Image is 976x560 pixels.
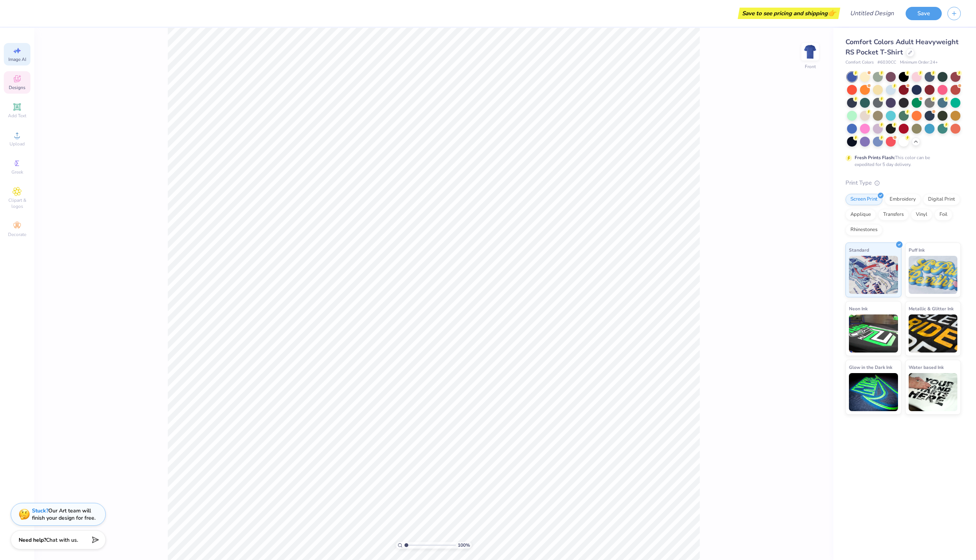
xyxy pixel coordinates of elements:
span: Comfort Colors [845,59,874,66]
img: Neon Ink [849,314,898,353]
div: Front [805,63,816,70]
span: Upload [10,141,25,147]
div: Foil [935,209,952,220]
div: Save to see pricing and shipping [740,8,838,19]
span: Standard [849,246,869,254]
span: Add Text [8,113,26,119]
div: Applique [845,209,876,220]
div: Digital Print [923,194,960,205]
img: Water based Ink [909,373,958,411]
img: Standard [849,256,898,294]
div: Print Type [845,179,961,187]
div: Vinyl [911,209,932,220]
img: Glow in the Dark Ink [849,373,898,411]
input: Untitled Design [844,6,900,21]
div: This color can be expedited for 5 day delivery. [855,154,948,168]
span: 👉 [828,8,836,18]
strong: Stuck? [32,507,48,514]
span: Chat with us. [46,536,78,544]
span: Puff Ink [909,246,925,254]
strong: Need help? [19,536,46,544]
button: Save [906,7,942,20]
div: Screen Print [845,194,882,205]
span: Clipart & logos [4,197,30,209]
img: Metallic & Glitter Ink [909,314,958,353]
span: Metallic & Glitter Ink [909,305,954,313]
span: Water based Ink [909,363,944,371]
span: Minimum Order: 24 + [900,59,938,66]
div: Rhinestones [845,224,882,236]
strong: Fresh Prints Flash: [855,155,895,161]
img: Front [802,44,818,59]
span: Comfort Colors Adult Heavyweight RS Pocket T-Shirt [845,37,958,57]
div: Embroidery [885,194,921,205]
img: Puff Ink [909,256,958,294]
span: Designs [9,85,25,91]
div: Our Art team will finish your design for free. [32,507,96,522]
span: 100 % [458,542,470,549]
span: # 6030CC [877,59,896,66]
span: Image AI [8,56,26,62]
div: Transfers [878,209,909,220]
span: Neon Ink [849,305,868,313]
span: Glow in the Dark Ink [849,363,892,371]
span: Decorate [8,231,26,238]
span: Greek [11,169,23,175]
